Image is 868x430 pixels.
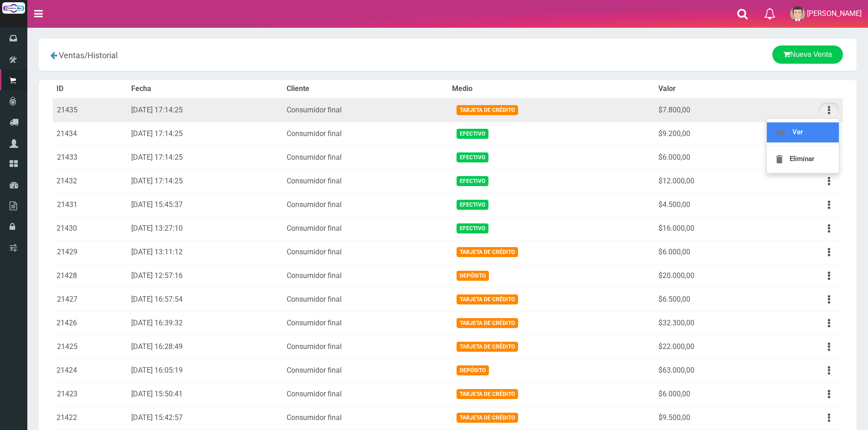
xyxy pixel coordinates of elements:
[283,169,448,193] td: Consumidor final
[655,146,769,169] td: $6.000,00
[59,51,84,60] span: Ventas
[128,264,283,288] td: [DATE] 12:57:16
[655,122,769,146] td: $9.200,00
[128,217,283,240] td: [DATE] 13:27:10
[53,122,128,146] td: 21434
[53,359,128,382] td: 21424
[790,6,805,21] img: User Image
[457,176,488,186] span: Efectivo
[655,217,769,240] td: $16.000,00
[655,98,769,122] td: $7.800,00
[53,217,128,240] td: 21430
[283,240,448,264] td: Consumidor final
[772,46,843,64] a: Nueva Venta
[457,247,518,257] span: Tarjeta de Crédito
[457,365,489,375] span: Depósito
[457,318,518,328] span: Tarjeta de Crédito
[53,264,128,288] td: 21428
[53,288,128,311] td: 21427
[283,122,448,146] td: Consumidor final
[128,146,283,169] td: [DATE] 17:14:25
[53,406,128,430] td: 21422
[283,193,448,217] td: Consumidor final
[283,335,448,359] td: Consumidor final
[128,98,283,122] td: [DATE] 17:14:25
[767,122,839,142] a: Ver
[283,382,448,406] td: Consumidor final
[457,200,488,209] span: Efectivo
[46,46,313,64] div: /
[128,169,283,193] td: [DATE] 17:14:25
[2,2,25,14] img: Logo grande
[283,311,448,335] td: Consumidor final
[457,152,488,162] span: Efectivo
[655,406,769,430] td: $9.500,00
[53,240,128,264] td: 21429
[128,382,283,406] td: [DATE] 15:50:41
[87,51,118,60] span: Historial
[457,105,518,115] span: Tarjeta de Crédito
[128,193,283,217] td: [DATE] 15:45:37
[655,288,769,311] td: $6.500,00
[128,122,283,146] td: [DATE] 17:14:25
[457,389,518,399] span: Tarjeta de Crédito
[128,359,283,382] td: [DATE] 16:05:19
[283,98,448,122] td: Consumidor final
[283,288,448,311] td: Consumidor final
[655,169,769,193] td: $12.000,00
[128,311,283,335] td: [DATE] 16:39:32
[53,169,128,193] td: 21432
[457,342,518,351] span: Tarjeta de Crédito
[767,149,839,169] a: Eliminar
[128,80,283,98] th: Fecha
[457,223,488,233] span: Efectivo
[655,311,769,335] td: $32.300,00
[128,288,283,311] td: [DATE] 16:57:54
[53,335,128,359] td: 21425
[283,146,448,169] td: Consumidor final
[655,240,769,264] td: $6.000,00
[655,193,769,217] td: $4.500,00
[457,413,518,422] span: Tarjeta de Crédito
[283,359,448,382] td: Consumidor final
[283,80,448,98] th: Cliente
[655,335,769,359] td: $22.000,00
[128,335,283,359] td: [DATE] 16:28:49
[448,80,655,98] th: Medio
[655,264,769,288] td: $20.000,00
[283,217,448,240] td: Consumidor final
[53,98,128,122] td: 21435
[283,406,448,430] td: Consumidor final
[655,382,769,406] td: $6.000,00
[457,129,488,138] span: Efectivo
[53,80,128,98] th: ID
[53,382,128,406] td: 21423
[283,264,448,288] td: Consumidor final
[128,406,283,430] td: [DATE] 15:42:57
[53,311,128,335] td: 21426
[128,240,283,264] td: [DATE] 13:11:12
[457,294,518,304] span: Tarjeta de Crédito
[655,359,769,382] td: $63.000,00
[457,271,489,280] span: Depósito
[53,193,128,217] td: 21431
[807,9,862,18] span: [PERSON_NAME]
[655,80,769,98] th: Valor
[53,146,128,169] td: 21433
